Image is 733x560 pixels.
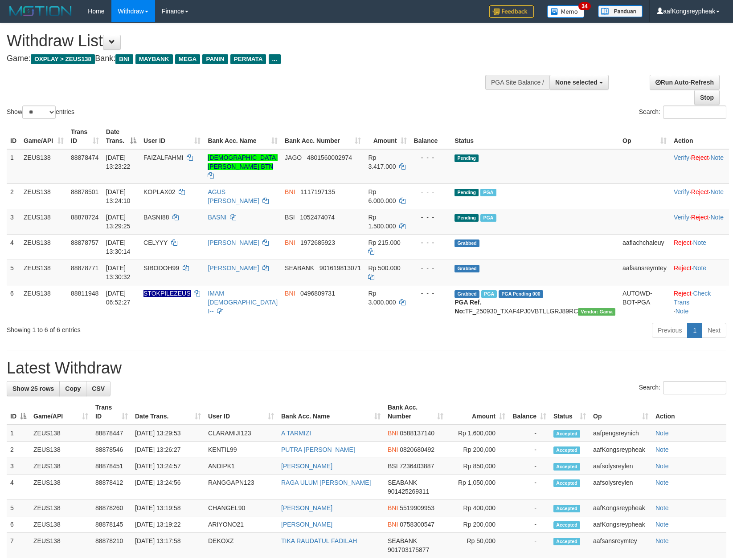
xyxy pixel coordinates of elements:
span: Rp 3.000.000 [368,290,396,306]
span: Accepted [553,446,580,454]
span: BNI [285,290,295,297]
td: · · [670,209,729,234]
td: [DATE] 13:19:22 [131,516,205,533]
span: Grabbed [455,290,479,298]
a: Reject [691,188,709,195]
span: BSI [388,463,398,470]
td: · · [670,183,729,209]
span: [DATE] 13:30:14 [106,239,131,255]
td: 1 [7,425,30,442]
span: SEABANK [388,479,417,486]
a: Note [655,504,669,511]
label: Search: [639,381,726,394]
img: panduan.png [598,5,643,17]
span: Copy 5519909953 to clipboard [400,504,434,511]
span: Pending [455,189,479,196]
span: Copy 7236403887 to clipboard [399,463,434,470]
td: Rp 200,000 [447,516,509,533]
span: Grabbed [455,239,479,247]
td: 88878412 [92,475,131,500]
div: Showing 1 to 6 of 6 entries [7,322,299,334]
td: aafsolysreylen [590,458,652,475]
span: Accepted [553,521,580,529]
a: Reject [674,239,692,246]
td: ZEUS138 [30,533,92,558]
img: MOTION_logo.png [7,4,74,18]
div: - - - [414,238,448,247]
a: Run Auto-Refresh [650,75,720,90]
td: ZEUS138 [20,285,67,319]
span: [DATE] 13:29:25 [106,214,131,230]
span: BNI [388,504,398,511]
a: Note [676,308,689,315]
span: SIBODOH99 [143,264,179,272]
span: SEABANK [388,537,417,544]
td: ZEUS138 [20,234,67,260]
td: aafKongsreypheak [590,442,652,458]
span: CSV [92,385,105,392]
a: Show 25 rows [7,381,60,396]
span: Rp 1.500.000 [368,214,396,230]
td: Rp 850,000 [447,458,509,475]
a: Reject [691,214,709,221]
th: Balance [410,124,451,149]
th: Game/API: activate to sort column ascending [20,124,67,149]
a: RAGA ULUM [PERSON_NAME] [281,479,371,486]
input: Search: [663,381,726,394]
td: aafsansreymtey [590,533,652,558]
td: ZEUS138 [30,442,92,458]
span: BASNI88 [143,214,169,221]
span: FAIZALFAHMI [143,154,183,161]
td: 88878447 [92,425,131,442]
a: Note [710,188,724,195]
span: Copy [65,385,81,392]
a: Verify [674,154,689,161]
td: CLARAMIJI123 [205,425,278,442]
th: Action [652,399,726,425]
span: Accepted [553,505,580,512]
td: [DATE] 13:29:53 [131,425,205,442]
span: 88878757 [71,239,98,246]
a: PUTRA [PERSON_NAME] [281,446,355,453]
td: 1 [7,149,20,184]
a: TIKA RAUDATUL FADILAH [281,537,357,544]
input: Search: [663,106,726,119]
span: SEABANK [285,264,314,272]
span: BNI [388,446,398,453]
a: Previous [652,323,688,338]
a: [DEMOGRAPHIC_DATA][PERSON_NAME] BTN [208,154,278,170]
td: ZEUS138 [20,149,67,184]
td: ZEUS138 [20,183,67,209]
button: None selected [549,75,609,90]
td: DEKOXZ [205,533,278,558]
a: Note [655,479,669,486]
span: BNI [285,188,295,195]
td: Rp 1,600,000 [447,425,509,442]
td: 88878260 [92,500,131,516]
th: Date Trans.: activate to sort column ascending [131,399,205,425]
span: ... [269,54,281,64]
td: aafKongsreypheak [590,500,652,516]
td: 3 [7,209,20,234]
span: BNI [388,430,398,437]
a: Note [710,214,724,221]
td: Rp 50,000 [447,533,509,558]
span: [DATE] 13:23:22 [106,154,131,170]
span: 88878724 [71,214,98,221]
a: Reject [674,264,692,272]
span: Accepted [553,538,580,545]
th: Bank Acc. Name: activate to sort column ascending [278,399,384,425]
span: Rp 3.417.000 [368,154,396,170]
span: JAGO [285,154,302,161]
a: Verify [674,188,689,195]
span: Pending [455,214,479,222]
span: CELYYY [143,239,168,246]
a: AGUS [PERSON_NAME] [208,188,259,204]
span: Marked by aafsreyleap [481,290,497,298]
td: 5 [7,260,20,285]
td: ZEUS138 [20,260,67,285]
td: aafsolysreylen [590,475,652,500]
div: - - - [414,213,448,222]
span: Marked by aafnoeunsreypich [480,189,496,196]
span: OXPLAY > ZEUS138 [31,54,95,64]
